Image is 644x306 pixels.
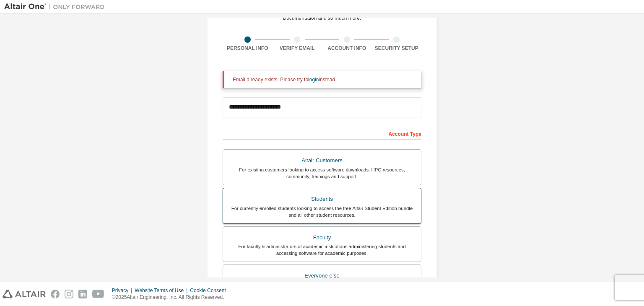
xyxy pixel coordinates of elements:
div: Everyone else [228,270,416,282]
a: login [308,77,319,83]
div: For existing customers looking to access software downloads, HPC resources, community, trainings ... [228,166,416,180]
div: Personal Info [223,45,273,52]
img: youtube.svg [92,290,104,298]
div: Altair Customers [228,155,416,166]
div: Email already exists. Please try to instead. [233,76,415,83]
div: Security Setup [372,45,422,52]
div: Verify Email [273,45,322,52]
img: facebook.svg [51,290,60,298]
img: Altair One [4,3,109,11]
div: Privacy [112,287,135,294]
div: Account Type [223,127,421,140]
div: Students [228,193,416,205]
p: © 2025 Altair Engineering, Inc. All Rights Reserved. [112,294,231,301]
img: altair_logo.svg [3,290,46,298]
div: Website Terms of Use [135,287,190,294]
div: For faculty & administrators of academic institutions administering students and accessing softwa... [228,243,416,257]
div: Cookie Consent [190,287,231,294]
div: Faculty [228,232,416,244]
img: linkedin.svg [78,290,87,298]
div: For currently enrolled students looking to access the free Altair Student Edition bundle and all ... [228,205,416,218]
img: instagram.svg [65,290,73,298]
div: Account Info [322,45,372,52]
